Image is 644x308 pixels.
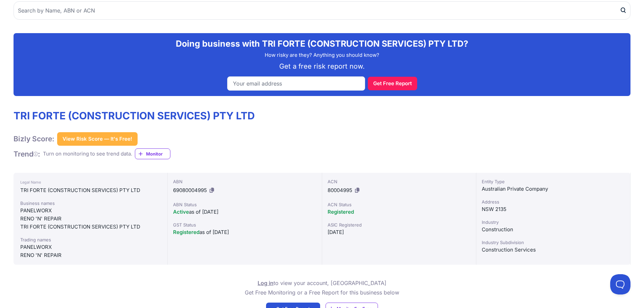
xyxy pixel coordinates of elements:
[482,239,625,246] div: Industry Subdivision
[173,187,207,193] span: 69080004995
[20,207,161,215] div: PANELWORX
[482,198,625,205] div: Address
[482,226,625,234] div: Construction
[43,150,132,158] div: Turn on monitoring to see trend data.
[135,148,170,159] a: Monitor
[482,178,625,185] div: Entity Type
[173,229,199,235] span: Registered
[610,274,630,294] iframe: Toggle Customer Support
[14,149,40,159] h1: Trend :
[328,228,471,236] div: [DATE]
[173,208,316,216] div: as of [DATE]
[14,110,255,122] h1: TRI FORTE (CONSTRUCTION SERVICES) PTY LTD
[245,278,399,297] p: to view your account, [GEOGRAPHIC_DATA] Get Free Monitoring or a Free Report for this business below
[173,178,316,185] div: ABN
[146,150,170,157] span: Monitor
[20,178,161,186] div: Legal Name
[482,185,625,193] div: Australian Private Company
[328,178,471,185] div: ACN
[14,1,630,20] input: Search by Name, ABN or ACN
[20,223,161,231] div: TRI FORTE (CONSTRUCTION SERVICES) PTY LTD
[14,134,54,143] h1: Bizly Score:
[19,62,625,71] p: Get a free risk report now.
[328,187,352,193] span: 80004995
[258,280,273,286] a: Log in
[19,51,625,59] p: How risky are they? Anything you should know?
[368,77,417,90] button: Get Free Report
[328,209,354,215] span: Registered
[19,39,625,49] h2: Doing business with TRI FORTE (CONSTRUCTION SERVICES) PTY LTD?
[173,228,316,236] div: as of [DATE]
[57,132,138,146] button: View Risk Score — It's Free!
[20,243,161,251] div: PANELWORX
[20,215,161,223] div: RENO 'N' REPAIR
[328,201,471,208] div: ACN Status
[20,251,161,259] div: RENO 'N' REPAIR
[482,219,625,226] div: Industry
[173,221,316,228] div: GST Status
[20,236,161,243] div: Trading names
[482,246,625,254] div: Construction Services
[482,205,625,213] div: NSW 2135
[173,209,189,215] span: Active
[20,200,161,207] div: Business names
[173,201,316,208] div: ABN Status
[227,76,365,91] input: Your email address
[20,186,161,194] div: TRI FORTE (CONSTRUCTION SERVICES) PTY LTD
[328,221,471,228] div: ASIC Registered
